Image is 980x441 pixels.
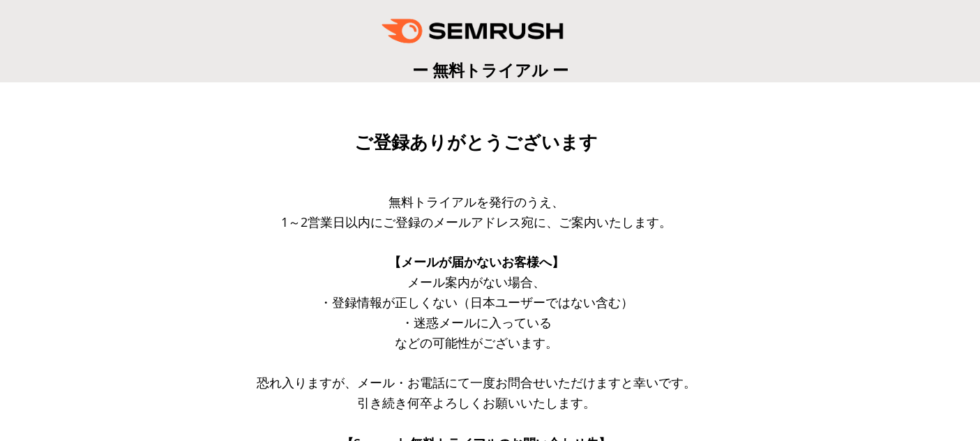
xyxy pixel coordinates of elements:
[319,294,633,311] span: ・登録情報が正しくない（日本ユーザーではない含む）
[395,334,558,351] span: などの可能性がございます。
[354,132,598,153] span: ご登録ありがとうございます
[407,274,545,290] span: メール案内がない場合、
[412,59,568,81] span: ー 無料トライアル ー
[257,374,696,391] span: 恐れ入りますが、メール・お電話にて一度お問合せいただけますと幸いです。
[281,214,672,230] span: 1～2営業日以内にご登録のメールアドレス宛に、ご案内いたします。
[357,394,596,411] span: 引き続き何卒よろしくお願いいたします。
[389,193,564,210] span: 無料トライアルを発行のうえ、
[401,314,552,331] span: ・迷惑メールに入っている
[389,253,564,270] span: 【メールが届かないお客様へ】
